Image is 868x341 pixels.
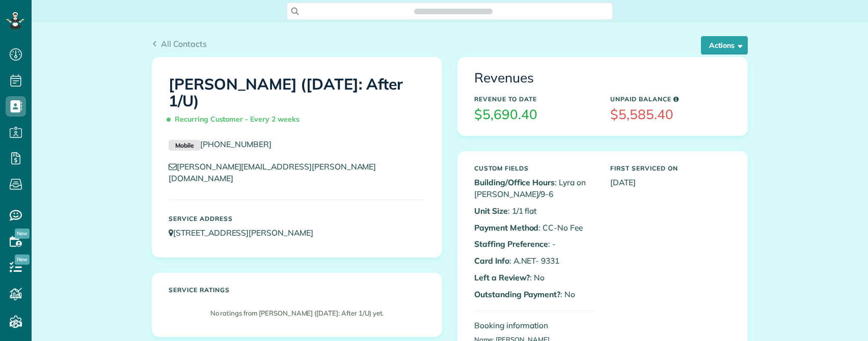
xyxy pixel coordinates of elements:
[15,229,30,239] span: New
[474,289,560,299] b: Outstanding Payment?
[169,110,304,128] span: Recurring Customer - Every 2 weeks
[474,255,509,266] b: Card Info
[474,321,595,330] h4: Booking information
[474,255,595,267] p: : A.NET- 9331
[610,96,731,102] h5: Unpaid Balance
[474,222,595,234] p: : CC-No Fee
[474,165,595,172] h5: Custom Fields
[474,289,595,300] p: : No
[610,165,731,172] h5: First Serviced On
[424,6,482,16] span: Search ZenMaid…
[610,177,731,188] p: [DATE]
[474,71,731,86] h3: Revenues
[15,254,30,265] span: New
[169,215,425,222] h5: Service Address
[610,107,731,122] h3: $5,585.40
[174,308,420,318] p: No ratings from [PERSON_NAME] ([DATE]: After 1/U) yet.
[474,177,555,187] b: Building/Office Hours
[169,139,272,149] a: Mobile[PHONE_NUMBER]
[701,36,748,54] button: Actions
[161,39,207,49] span: All Contacts
[152,38,207,50] a: All Contacts
[474,96,595,102] h5: Revenue to Date
[474,272,595,283] p: : No
[474,205,595,217] p: : 1/1 flat
[474,206,508,216] b: Unit Size
[169,161,376,183] a: [PERSON_NAME][EMAIL_ADDRESS][PERSON_NAME][DOMAIN_NAME]
[474,272,530,282] b: Left a Review?
[169,287,425,293] h5: Service ratings
[474,177,595,200] p: : Lyra on [PERSON_NAME]/9-6
[474,222,538,233] b: Payment Method
[169,228,323,238] a: [STREET_ADDRESS][PERSON_NAME]
[169,140,200,151] small: Mobile
[474,239,548,249] b: Staffing Preference
[474,107,595,122] h3: $5,690.40
[474,238,595,250] p: : -
[169,76,425,128] h1: [PERSON_NAME] ([DATE]: After 1/U)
